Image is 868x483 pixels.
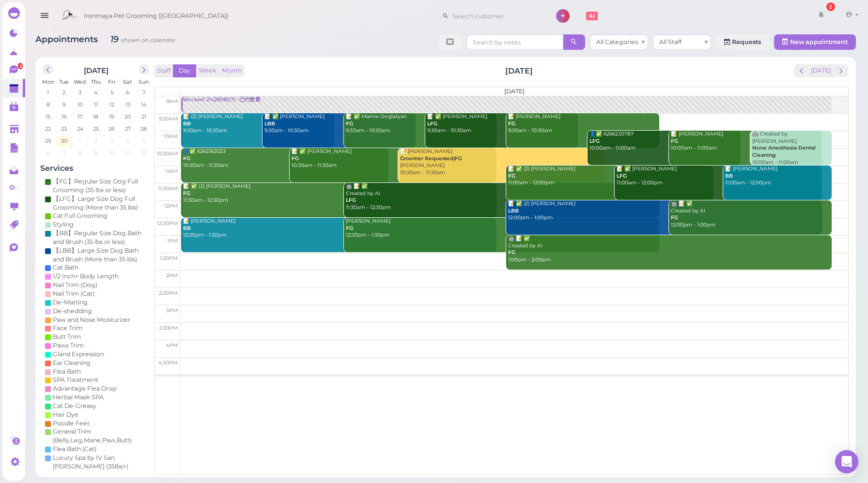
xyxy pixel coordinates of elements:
b: Groomer Requested|FG [400,155,462,162]
span: All Categories [596,38,638,45]
b: BB [725,173,733,179]
div: SPA Treatment [53,376,98,384]
span: Tue [59,78,69,85]
b: LFG [427,121,437,127]
span: 1:30pm [160,255,178,261]
button: New appointment [774,34,856,50]
b: LFG [346,197,356,203]
span: 4pm [166,342,178,348]
span: 5 [141,136,146,145]
span: 2pm [166,272,178,279]
span: Thu [91,78,101,85]
div: Styling [53,220,74,229]
div: 📝 ✅ [PERSON_NAME] 11:00am - 12:00pm [616,166,821,187]
span: 22 [44,124,52,133]
span: 10am [164,133,178,139]
div: Hair Dye [53,410,78,419]
span: 14 [140,100,147,109]
span: Sun [139,78,149,85]
b: FG [508,249,515,256]
div: Flea Bath [53,367,81,376]
div: Open Intercom Messenger [835,450,858,473]
b: FG [508,121,515,127]
span: 12:30pm [157,220,178,226]
span: 10 [77,100,84,109]
b: None Anesthesia Dental Cleaning [752,145,816,158]
span: 26 [108,124,116,133]
h2: [DATE] [84,64,108,75]
span: All Staff [659,38,682,45]
b: FG [183,190,190,196]
span: 8 [77,149,83,157]
div: Cat Full Grooming [53,211,108,220]
div: Nail Trim (Dog) [53,281,97,289]
span: 25 [92,124,100,133]
div: 📝 [PERSON_NAME] 9:30am - 10:30am [508,113,659,135]
div: Poodle Feet [53,419,90,428]
div: Gland Expression [53,350,104,359]
span: 7 [141,88,146,97]
div: Flea Bath (Cat) [53,445,96,453]
span: 5 [109,88,114,97]
b: FG [346,121,353,127]
b: BB [183,121,191,127]
span: 29 [44,136,52,145]
span: 11:30am [158,185,178,192]
span: 1 [78,136,82,145]
div: 【FG】Regular Size Dog Full Grooming (35 lbs or less) [53,177,147,195]
span: New appointment [790,38,848,45]
span: 12pm [164,203,178,209]
span: 12 [108,100,115,109]
span: Fri [108,78,115,85]
div: 📝 ✅ [PERSON_NAME] 9:30am - 10:30am [427,113,578,135]
span: Sat [123,78,132,85]
button: Day [173,64,196,77]
span: 27 [124,124,132,133]
span: 9:30am [159,116,178,122]
div: 【BB】Regular Size Dog Bath and Brush (35 lbs or less) [53,229,147,246]
span: 1 [46,88,50,97]
span: 19 [108,112,115,121]
h4: Services [40,164,152,173]
span: 1pm [167,238,178,244]
span: 15 [45,112,51,121]
button: Week [196,64,219,77]
span: 11 [93,100,99,109]
b: FG [508,173,515,179]
div: 📝 ✅ [PERSON_NAME] 9:30am - 10:30am [264,113,416,135]
button: next [139,64,149,75]
div: Blocked: 24(28)18(17) • 已约数量 [183,96,831,104]
div: De-Matting [53,298,88,307]
div: 📝 ✅ [PERSON_NAME] 10:30am - 11:30am [291,148,496,169]
div: Cat Bath [53,263,78,272]
span: 3pm [166,307,178,314]
div: 👤✅ 6262162023 10:30am - 11:30am [183,148,388,169]
b: FG [671,138,678,144]
b: BB [183,225,191,231]
div: De-shedding [53,307,92,316]
span: 11 [125,149,131,157]
div: 📝 ✅ (2) [PERSON_NAME] 11:00am - 12:00pm [508,166,713,187]
a: 2 [2,60,25,79]
span: 17 [77,112,83,121]
div: Luxury Spa by IV San [PERSON_NAME] (35lbs+) [53,453,147,471]
span: 13 [124,100,131,109]
small: shown on calendar [121,37,176,44]
b: LBB [508,208,519,214]
span: 2 [62,88,66,97]
div: [PERSON_NAME] 12:30pm - 1:30pm [345,218,659,239]
div: 【LFG】Large Size Dog Full Grooming (More than 35 lbs) [53,195,147,212]
span: 7 [62,149,66,157]
div: 📝 [PERSON_NAME] [PERSON_NAME] 10:30am - 11:30am [400,148,605,177]
span: 3:30pm [159,325,178,331]
div: Herbal Mask SPA [53,393,104,402]
button: [DATE] [808,64,834,77]
span: 18 [92,112,99,121]
span: 4 [93,88,98,97]
div: 👤✅ 6266230787 10:00am - 11:00am [589,131,741,152]
b: LBB [264,121,275,127]
div: Butt Trim [53,332,81,341]
div: 📝 ✅ (3) [PERSON_NAME] 11:30am - 12:30pm [183,183,496,204]
span: Mon [42,78,54,85]
input: Search by notes [466,34,563,50]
